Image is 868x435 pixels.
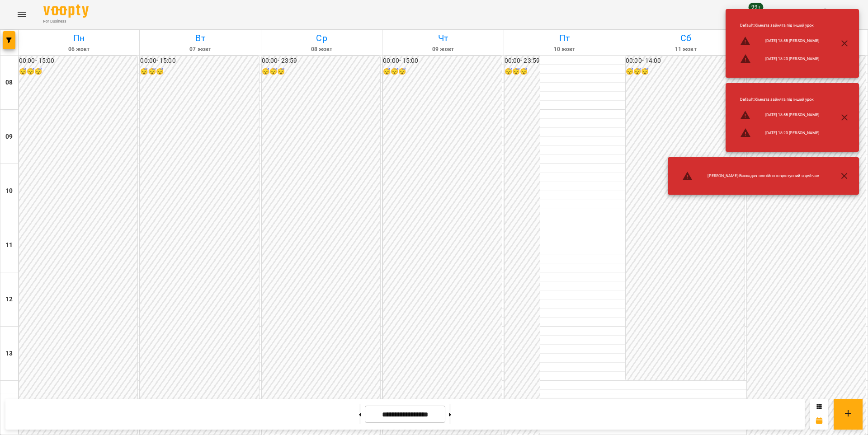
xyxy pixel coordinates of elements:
span: 99+ [749,3,764,12]
li: Default : Кімната зайнята під інший урок [733,93,826,106]
h6: 00:00 - 15:00 [140,56,259,66]
h6: Ср [263,31,381,45]
h6: 00:00 - 23:59 [262,56,380,66]
h6: Сб [627,31,745,45]
li: [DATE] 18:20 [PERSON_NAME] [733,50,826,68]
h6: 06 жовт [20,45,138,54]
h6: 11 [5,240,13,250]
h6: 😴😴😴 [140,67,259,77]
h6: 00:00 - 15:00 [383,56,501,66]
h6: 10 жовт [505,45,623,54]
h6: 😴😴😴 [19,67,137,77]
h6: 08 [5,78,13,88]
span: For Business [43,19,89,24]
li: [DATE] 18:55 [PERSON_NAME] [733,106,826,124]
li: Default : Кімната зайнята під інший урок [733,19,826,32]
h6: Пн [20,31,138,45]
h6: Чт [384,31,502,45]
h6: 09 жовт [384,45,502,54]
h6: 00:00 - 15:00 [19,56,137,66]
h6: Пт [505,31,623,45]
button: Menu [11,4,33,25]
h6: 10 [5,186,13,196]
h6: 😴😴😴 [383,67,501,77]
h6: Вт [141,31,259,45]
h6: 09 [5,132,13,142]
li: [DATE] 18:20 [PERSON_NAME] [733,124,826,142]
li: [PERSON_NAME] : Викладач постійно недоступний в цей час [675,167,826,185]
li: [DATE] 18:55 [PERSON_NAME] [733,32,826,50]
h6: 😴😴😴 [505,67,540,77]
h6: 08 жовт [263,45,381,54]
h6: 😴😴😴 [626,67,744,77]
h6: 12 [5,295,13,304]
h6: 07 жовт [141,45,259,54]
h6: 00:00 - 14:00 [626,56,744,66]
h6: 😴😴😴 [262,67,380,77]
h6: 00:00 - 23:59 [505,56,540,66]
img: Voopty Logo [43,5,89,18]
h6: 13 [5,349,13,359]
h6: 11 жовт [627,45,745,54]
